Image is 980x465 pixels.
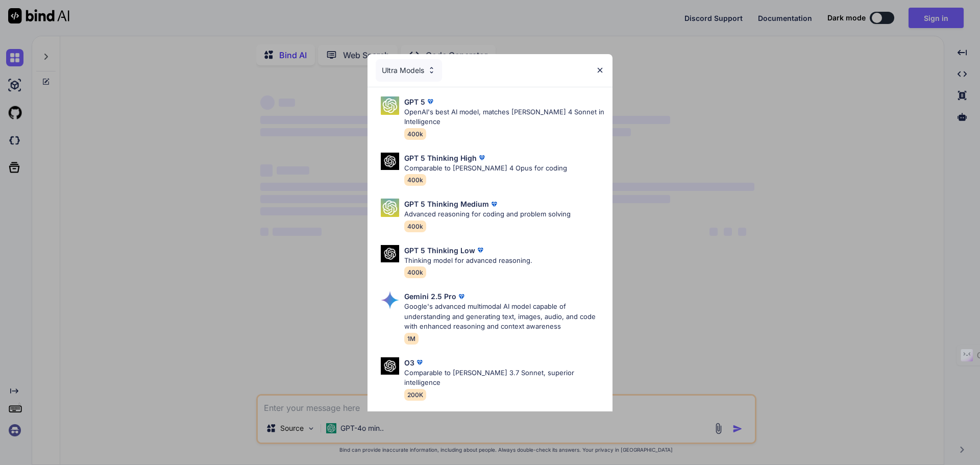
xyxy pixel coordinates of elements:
img: Pick Models [381,153,399,170]
img: premium [477,153,487,163]
img: Pick Models [381,357,399,375]
p: OpenAI's best AI model, matches [PERSON_NAME] 4 Sonnet in Intelligence [404,107,604,127]
p: Comparable to [PERSON_NAME] 4 Opus for coding [404,163,567,174]
p: GPT 5 Thinking Low [404,245,475,256]
span: 1M [404,333,419,345]
p: Google's advanced multimodal AI model capable of understanding and generating text, images, audio... [404,302,604,332]
img: premium [456,291,467,302]
img: Pick Models [381,96,399,115]
div: Ultra Models [376,59,442,82]
img: premium [489,199,499,209]
img: Pick Models [427,66,436,75]
p: Thinking model for advanced reasoning. [404,256,532,266]
p: Advanced reasoning for coding and problem solving [404,209,571,219]
p: Comparable to [PERSON_NAME] 3.7 Sonnet, superior intelligence [404,368,604,388]
span: 400k [404,174,426,186]
p: GPT 5 Thinking Medium [404,199,489,209]
span: 200K [404,389,426,401]
img: Pick Models [381,199,399,217]
img: premium [425,96,435,107]
img: premium [414,357,425,368]
span: 400k [404,221,426,232]
p: GPT 5 Thinking High [404,153,477,163]
span: 400k [404,266,426,278]
img: close [596,66,604,75]
p: GPT 5 [404,96,425,107]
img: Pick Models [381,245,399,263]
p: Gemini 2.5 Pro [404,291,456,302]
p: O3 [404,357,414,368]
img: Pick Models [381,291,399,309]
img: premium [475,245,485,255]
span: 400k [404,128,426,140]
